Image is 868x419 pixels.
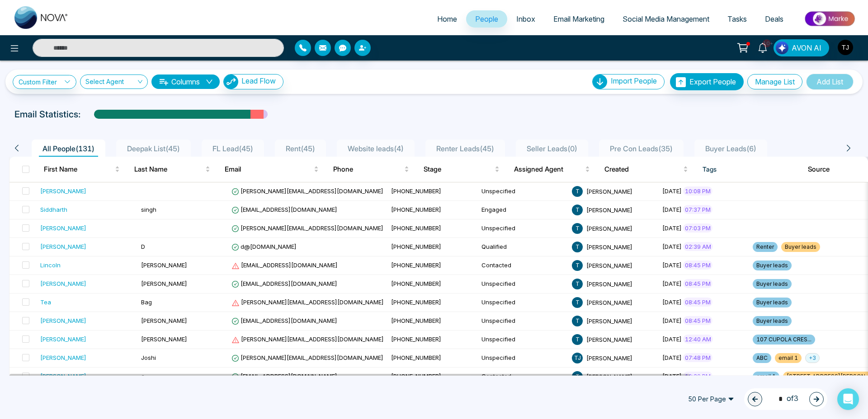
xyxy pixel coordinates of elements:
[727,14,747,23] span: Tasks
[40,372,86,381] div: [PERSON_NAME]
[586,317,632,324] span: [PERSON_NAME]
[478,182,568,201] td: Unspecified
[141,206,156,213] span: singh
[231,335,384,343] span: [PERSON_NAME][EMAIL_ADDRESS][DOMAIN_NAME]
[516,14,535,23] span: Inbox
[478,238,568,256] td: Qualified
[837,388,859,410] div: Open Intercom Messenger
[391,354,441,361] span: [PHONE_NUMBER]
[231,224,383,232] span: [PERSON_NAME][EMAIL_ADDRESS][DOMAIN_NAME]
[391,206,441,213] span: [PHONE_NUMBER]
[586,372,632,380] span: [PERSON_NAME]
[141,372,145,380] span: a
[572,223,583,234] span: T
[572,334,583,345] span: T
[662,317,682,324] span: [DATE]
[14,107,80,121] p: Email Statistics:
[14,6,69,29] img: Nova CRM Logo
[40,298,51,307] div: Tea
[765,14,783,23] span: Deals
[507,10,544,28] a: Inbox
[586,187,632,195] span: [PERSON_NAME]
[747,74,802,89] button: Manage List
[231,206,337,213] span: [EMAIL_ADDRESS][DOMAIN_NAME]
[586,298,632,306] span: [PERSON_NAME]
[478,293,568,312] td: Unspecified
[683,261,712,270] span: 08:45 PM
[40,223,86,233] div: [PERSON_NAME]
[151,74,220,89] button: Columnsdown
[231,298,384,306] span: [PERSON_NAME][EMAIL_ADDRESS][DOMAIN_NAME]
[134,164,203,175] span: Last Name
[344,144,407,153] span: Website leads ( 4 )
[683,353,712,362] span: 07:48 PM
[141,317,187,324] span: [PERSON_NAME]
[572,297,583,308] span: T
[702,144,760,153] span: Buyer Leads ( 6 )
[775,353,802,363] span: email 1
[478,201,568,219] td: Engaged
[127,157,217,182] th: Last Name
[683,223,712,233] span: 07:03 PM
[231,280,337,287] span: [EMAIL_ADDRESS][DOMAIN_NAME]
[781,242,820,252] span: Buyer leads
[753,316,792,326] span: Buyer leads
[391,372,441,380] span: [PHONE_NUMBER]
[478,256,568,275] td: Contacted
[662,372,682,380] span: [DATE]
[44,164,113,175] span: First Name
[433,144,498,153] span: Renter Leads ( 45 )
[141,298,152,306] span: Bag
[756,10,793,28] a: Deals
[478,275,568,293] td: Unspecified
[40,261,61,270] div: Lincoln
[792,42,821,53] span: AVON AI
[37,157,127,182] th: First Name
[141,335,187,343] span: [PERSON_NAME]
[763,39,771,47] span: 10+
[572,371,583,382] span: T
[613,10,718,28] a: Social Media Management
[391,261,441,269] span: [PHONE_NUMBER]
[718,10,756,28] a: Tasks
[391,298,441,306] span: [PHONE_NUMBER]
[39,144,98,153] span: All People ( 131 )
[231,354,383,361] span: [PERSON_NAME][EMAIL_ADDRESS][DOMAIN_NAME]
[206,78,213,85] span: down
[797,9,863,29] img: Market-place.gif
[572,279,583,289] span: T
[753,372,779,382] span: email 1
[597,157,695,182] th: Created
[606,144,676,153] span: Pre Con Leads ( 35 )
[544,10,613,28] a: Email Marketing
[478,368,568,386] td: Contacted
[478,331,568,349] td: Unspecified
[523,144,581,153] span: Seller Leads ( 0 )
[416,157,507,182] th: Stage
[572,260,583,271] span: T
[391,224,441,232] span: [PHONE_NUMBER]
[40,335,86,344] div: [PERSON_NAME]
[662,298,682,306] span: [DATE]
[391,335,441,343] span: [PHONE_NUMBER]
[805,353,820,363] span: + 3
[683,186,712,196] span: 10:08 PM
[838,40,853,55] img: User Avatar
[683,298,712,307] span: 08:45 PM
[752,39,774,55] a: 10+
[231,317,337,324] span: [EMAIL_ADDRESS][DOMAIN_NAME]
[507,157,597,182] th: Assigned Agent
[209,144,257,153] span: FL Lead ( 45 )
[586,243,632,250] span: [PERSON_NAME]
[428,10,466,28] a: Home
[586,206,632,213] span: [PERSON_NAME]
[478,219,568,238] td: Unspecified
[466,10,507,28] a: People
[662,224,682,232] span: [DATE]
[623,14,709,23] span: Social Media Management
[683,316,712,325] span: 08:45 PM
[682,392,741,406] span: 50 Per Page
[391,280,441,287] span: [PHONE_NUMBER]
[662,354,682,361] span: [DATE]
[683,335,713,344] span: 12:40 AM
